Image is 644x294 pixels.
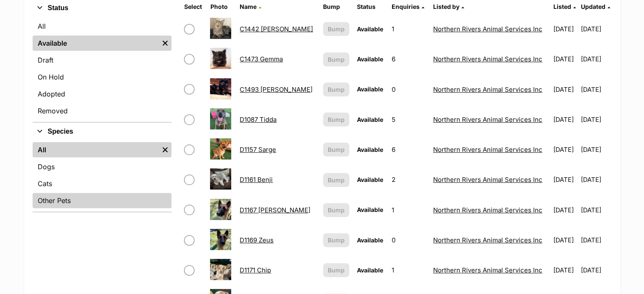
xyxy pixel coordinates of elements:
a: Removed [33,103,171,118]
button: Bump [323,52,349,66]
td: [DATE] [580,105,611,134]
td: [DATE] [550,14,580,44]
a: C1493 [PERSON_NAME] [240,85,312,93]
span: Bump [328,145,345,154]
td: 1 [388,14,429,44]
a: Northern Rivers Animal Services Inc [433,176,542,184]
td: [DATE] [580,75,611,104]
button: Status [33,3,171,14]
div: Status [33,17,171,122]
td: [DATE] [580,14,611,44]
a: Northern Rivers Animal Services Inc [433,55,542,63]
span: Bump [328,25,345,33]
span: Available [357,55,383,63]
button: Bump [323,22,349,36]
span: Listed by [433,3,459,10]
div: Species [33,140,171,212]
span: Bump [328,266,345,275]
button: Bump [323,233,349,247]
a: D1087 Tidda [240,115,276,124]
td: [DATE] [580,195,611,225]
a: Northern Rivers Animal Services Inc [433,25,542,33]
a: Draft [33,52,171,68]
span: translation missing: en.admin.listings.index.attributes.enquiries [392,3,420,10]
a: Available [33,36,159,51]
a: D1157 Sarge [240,146,276,154]
button: Bump [323,113,349,126]
td: [DATE] [550,225,580,255]
td: 1 [388,256,429,285]
span: Bump [328,55,345,64]
td: [DATE] [550,195,580,225]
td: 6 [388,44,429,74]
span: Available [357,25,383,33]
td: [DATE] [580,256,611,285]
td: 5 [388,105,429,134]
a: Northern Rivers Animal Services Inc [433,146,542,154]
a: Enquiries [392,3,424,10]
a: Other Pets [33,193,171,208]
td: 1 [388,195,429,225]
td: [DATE] [550,105,580,134]
span: Listed [553,3,571,10]
td: 2 [388,165,429,194]
a: Remove filter [159,36,171,51]
td: 0 [388,225,429,255]
a: D1167 [PERSON_NAME] [240,206,310,214]
td: [DATE] [580,165,611,194]
td: [DATE] [580,44,611,74]
td: [DATE] [550,165,580,194]
span: Bump [328,206,345,214]
span: Available [357,85,383,93]
button: Bump [323,173,349,187]
a: Dogs [33,159,171,174]
a: All [33,19,171,34]
a: D1171 Chip [240,266,271,274]
a: D1161 Benji [240,176,273,184]
a: C1473 Gemma [240,55,283,63]
td: 0 [388,75,429,104]
button: Bump [323,82,349,96]
a: All [33,142,159,157]
span: Updated [580,3,605,10]
a: Northern Rivers Animal Services Inc [433,266,542,274]
span: Available [357,206,383,213]
button: Bump [323,143,349,157]
a: Listed by [433,3,464,10]
td: 6 [388,135,429,164]
td: [DATE] [580,135,611,164]
span: Name [240,3,257,10]
a: D1169 Zeus [240,236,274,244]
span: Available [357,267,383,274]
a: C1442 [PERSON_NAME] [240,25,313,33]
a: Northern Rivers Animal Services Inc [433,206,542,214]
button: Species [33,126,171,137]
span: Bump [328,236,345,245]
a: Cats [33,176,171,191]
a: Northern Rivers Animal Services Inc [433,236,542,244]
button: Bump [323,203,349,217]
span: Bump [328,115,345,124]
span: Available [357,176,383,183]
span: Available [357,236,383,244]
a: Northern Rivers Animal Services Inc [433,115,542,124]
span: Available [357,116,383,123]
td: [DATE] [550,256,580,285]
button: Bump [323,263,349,277]
a: Northern Rivers Animal Services Inc [433,85,542,93]
span: Available [357,146,383,153]
td: [DATE] [550,75,580,104]
span: Bump [328,176,345,184]
a: Remove filter [159,142,171,157]
a: Listed [553,3,576,10]
a: Name [240,3,261,10]
a: On Hold [33,69,171,85]
td: [DATE] [580,225,611,255]
td: [DATE] [550,135,580,164]
a: Updated [580,3,610,10]
td: [DATE] [550,44,580,74]
span: Bump [328,85,345,94]
a: Adopted [33,86,171,102]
